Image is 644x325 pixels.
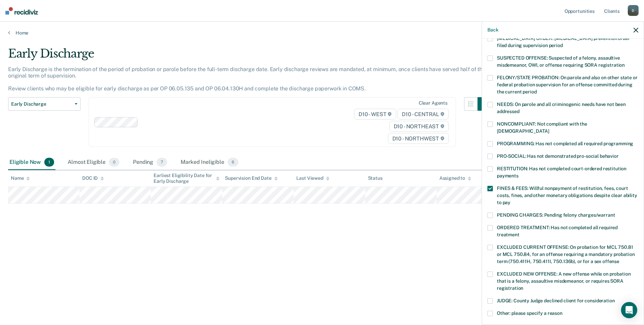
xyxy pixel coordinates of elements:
[497,36,630,48] span: [MEDICAL_DATA] ORDER: [MEDICAL_DATA] prevention order filed during supervision period
[497,271,630,291] span: EXCLUDED NEW OFFENSE: A new offense while on probation that is a felony, assaultive misdemeanor, ...
[179,155,240,170] div: Marked Ineligible
[8,47,491,66] div: Early Discharge
[354,109,396,120] span: D10 - WEST
[5,7,38,15] img: Recidiviz
[82,175,104,181] div: DOC ID
[8,30,636,36] a: Home
[388,133,449,144] span: D10 - NORTHWEST
[497,153,619,159] span: PRO-SOCIAL: Has not demonstrated pro-social behavior
[11,101,72,107] span: Early Discharge
[497,244,635,264] span: EXCLUDED CURRENT OFFENSE: On probation for MCL 750.81 or MCL 750.84, for an offense requiring a m...
[497,212,615,218] span: PENDING CHARGES: Pending felony charges/warrant
[397,109,449,120] span: D10 - CENTRAL
[497,225,618,237] span: ORDERED TREATMENT: Has not completed all required treatment
[419,100,447,106] div: Clear agents
[497,166,626,178] span: RESTITUTION: Has not completed court-ordered restitution payments
[389,121,449,132] span: D10 - NORTHEAST
[497,298,615,303] span: JUDGE: County Judge declined client for consideration
[154,173,220,184] div: Earliest Eligibility Date for Early Discharge
[228,158,238,167] span: 6
[157,158,167,167] span: 7
[621,302,637,318] div: Open Intercom Messenger
[497,75,638,94] span: FELONY/STATE PROBATION: On parole and also on other state or federal probation supervision for an...
[439,175,471,181] div: Assigned to
[487,27,498,33] button: Back
[8,155,55,170] div: Eligible Now
[109,158,119,167] span: 0
[497,186,637,205] span: FINES & FEES: Willful nonpayment of restitution, fees, court costs, fines, and other monetary obl...
[497,310,562,316] span: Other: please specify a reason
[66,155,121,170] div: Almost Eligible
[8,66,488,92] p: Early Discharge is the termination of the period of probation or parole before the full-term disc...
[11,175,30,181] div: Name
[132,155,168,170] div: Pending
[225,175,277,181] div: Supervision End Date
[296,175,329,181] div: Last Viewed
[497,121,587,134] span: NONCOMPLIANT: Not compliant with the [DEMOGRAPHIC_DATA]
[628,5,639,16] div: D
[497,102,626,114] span: NEEDS: On parole and all criminogenic needs have not been addressed
[368,175,383,181] div: Status
[497,55,625,68] span: SUSPECTED OFFENSE: Suspected of a felony, assaultive misdemeanor, OWI, or offense requiring SORA ...
[44,158,54,167] span: 1
[497,141,633,146] span: PROGRAMMING: Has not completed all required programming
